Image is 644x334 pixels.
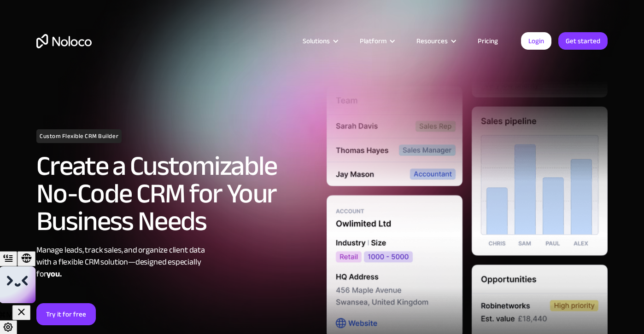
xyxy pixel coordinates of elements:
div: Solutions [303,35,330,47]
div: Platform [348,35,405,47]
a: Pricing [466,35,509,47]
h1: Custom Flexible CRM Builder [36,129,122,143]
a: Login [521,32,551,50]
strong: you. [47,266,61,282]
a: Get started [558,32,608,50]
div: Solutions [291,35,348,47]
div: Resources [416,35,448,47]
div: Resources [405,35,466,47]
a: Try it for free [36,303,96,325]
div: Manage leads, track sales, and organize client data with a flexible CRM solution—designed especia... [36,244,317,280]
h2: Create a Customizable No-Code CRM for Your Business Needs [36,152,317,235]
div: Platform [360,35,386,47]
a: home [36,34,92,48]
